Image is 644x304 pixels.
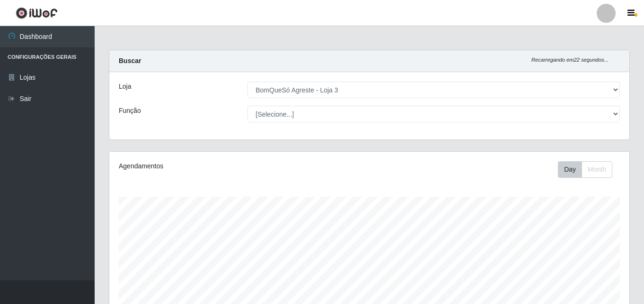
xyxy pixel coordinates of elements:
[558,161,612,178] div: First group
[119,161,319,171] div: Agendamentos
[119,82,131,92] label: Loja
[558,161,620,178] div: Toolbar with button groups
[531,57,609,63] i: Recarregando em 22 segundos...
[558,161,582,178] button: Day
[16,7,58,19] img: CoreUI Logo
[119,57,141,64] strong: Buscar
[119,106,141,116] label: Função
[582,161,612,178] button: Month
